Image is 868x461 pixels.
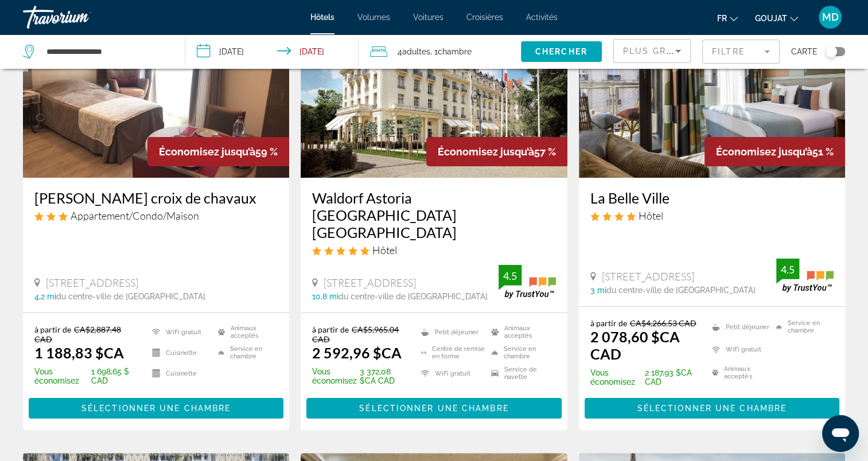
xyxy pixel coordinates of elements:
font: Service en chambre [504,345,555,360]
font: Cuisinette [166,349,197,357]
div: 57 % [426,137,567,166]
a: Activités [526,13,558,22]
font: Animaux acceptés [504,325,555,339]
button: Changer la langue [717,10,738,26]
span: Sélectionner une chambre [359,404,508,413]
span: [STREET_ADDRESS] [602,270,694,283]
button: Date d’arrivée : 27 nov. 2025 Date de départ : 3 déc. 2025 [185,34,359,69]
a: Travorium [23,2,138,32]
button: Voyageurs : 4 adultes, 0 enfants [359,34,521,69]
a: Sélectionner une chambre [29,401,283,413]
font: Petit déjeuner [435,329,478,336]
a: Waldorf Astoria [GEOGRAPHIC_DATA] [GEOGRAPHIC_DATA] [312,189,555,241]
a: Sélectionner une chambre [585,401,839,413]
button: Menu utilisateur [815,5,845,29]
button: Basculer la carte [817,46,845,57]
font: 1 698,65 $ CAD [91,367,138,385]
img: trustyou-badge.svg [499,265,556,299]
span: Vous économisez [312,367,357,385]
span: du centre-ville de [GEOGRAPHIC_DATA] [606,286,756,295]
span: à partir de [312,325,349,334]
div: Hôtel 5 étoiles [312,244,555,256]
font: Centre de remise en forme [432,345,485,360]
span: Fr [717,14,727,23]
font: WiFi gratuit [726,346,761,353]
span: Sélectionner une chambre [81,404,231,413]
span: Vous économisez [34,367,88,385]
del: CA$2,887.48 CAD [34,325,121,344]
span: à partir de [34,325,71,334]
div: 59 % [147,137,289,166]
span: 4,2 mi [34,292,56,301]
del: CA$4,266.53 CAD [630,318,696,328]
ins: 1 188,83 $CA [34,344,124,361]
a: Hôtels [310,13,334,22]
span: Économisez jusqu’à [716,146,812,158]
div: 4.5 [776,263,799,276]
font: , 1 [430,47,438,56]
mat-select: Trier par [623,44,681,58]
a: Voitures [413,13,443,22]
font: Service de navette [504,366,556,381]
button: Sélectionner une chambre [29,398,283,419]
button: Changer de devise [755,10,798,26]
button: Chercher [521,41,602,62]
span: 10,8 mi [312,292,338,301]
span: du centre-ville de [GEOGRAPHIC_DATA] [56,292,205,301]
font: 4 [398,47,402,56]
span: Économisez jusqu’à [438,146,534,158]
span: Carte [791,44,817,60]
div: 4.5 [499,269,521,283]
span: Adultes [402,47,430,56]
div: 51 % [704,137,845,166]
span: Économisez jusqu’à [159,146,255,158]
button: Filtre [702,39,780,64]
span: Sélectionner une chambre [637,404,787,413]
del: CA$5,965.04 CAD [312,325,399,344]
span: Vous économisez [590,368,643,386]
span: à partir de [590,318,627,328]
a: Croisières [466,13,503,22]
a: Sélectionner une chambre [306,401,561,413]
a: Volumes [357,13,390,22]
span: Chercher [535,47,587,56]
span: [STREET_ADDRESS] [324,276,416,289]
ins: 2 078,60 $CA CAD [590,328,680,362]
font: Animaux acceptés [724,365,770,380]
span: GOUJAT [755,14,787,23]
span: Hôtel [639,209,663,222]
div: Appartement 3 étoiles [34,209,278,222]
font: WiFi gratuit [435,370,470,377]
span: du centre-ville de [GEOGRAPHIC_DATA] [338,292,488,301]
a: La Belle Ville [590,189,834,206]
font: Service en chambre [788,319,834,334]
span: MD [822,11,839,23]
font: 3 372,08 $CA CAD [360,367,407,385]
font: WiFi gratuit [166,329,201,336]
div: Hôtel 4 étoiles [590,209,834,222]
span: Hôtel [372,244,397,256]
span: Chambre [438,47,472,56]
iframe: Bouton de lancement de la fenêtre de messagerie [822,415,859,452]
ins: 2 592,96 $CA [312,344,402,361]
span: 3 mi [590,286,606,295]
button: Sélectionner une chambre [585,398,839,419]
font: 2 187,93 $CA CAD [645,368,697,386]
span: Appartement/Condo/Maison [71,209,199,222]
font: Service en chambre [230,345,278,360]
font: Cuisinette [166,370,197,377]
img: trustyou-badge.svg [776,259,834,292]
a: [PERSON_NAME] croix de chavaux [34,189,278,206]
span: [STREET_ADDRESS] [46,276,138,289]
span: Plus grandes économies [623,46,760,56]
button: Sélectionner une chambre [306,398,561,419]
font: Petit déjeuner [726,323,769,331]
